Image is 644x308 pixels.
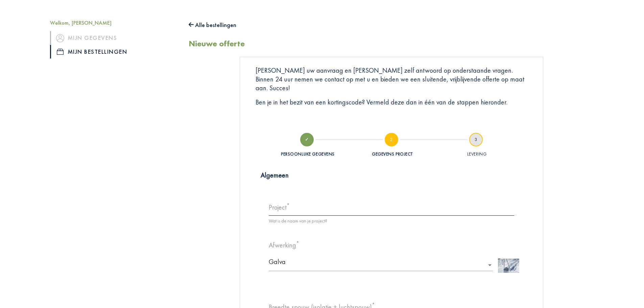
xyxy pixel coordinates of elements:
p: [PERSON_NAME] uw aanvraag en [PERSON_NAME] zelf antwoord op onderstaande vragen. Binnen 24 uur ne... [256,66,527,92]
div: Gegevens project [372,151,413,157]
div: Levering [436,151,518,157]
strong: Algemeen [261,171,289,180]
label: Afwerking [269,241,299,250]
h2: Nieuwe offerte [189,39,245,49]
img: Z [498,259,519,273]
img: icon [57,49,64,55]
h5: Welkom, [PERSON_NAME] [50,20,178,26]
button: Alle bestellingen [189,20,237,30]
div: Persoonlijke gegevens [281,151,335,157]
img: icon [56,34,64,42]
a: iconMijn bestellingen [50,45,178,58]
span: Wat is de naam van je project? [269,218,327,224]
p: Ben je in het bezit van een kortingscode? Vermeld deze dan in één van de stappen hieronder. [256,98,527,106]
a: iconMijn gegevens [50,31,178,45]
